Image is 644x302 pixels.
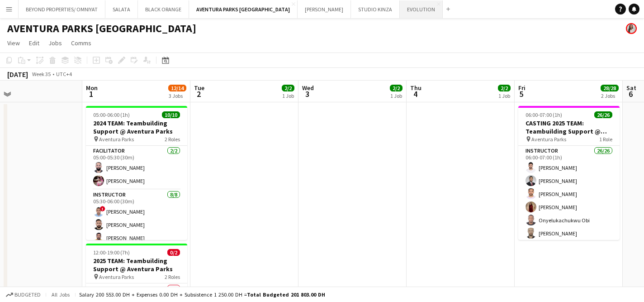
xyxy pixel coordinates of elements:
span: 6 [625,89,636,99]
span: 5 [517,89,526,99]
app-user-avatar: Ines de Puybaudet [626,23,637,34]
span: 2/2 [282,85,294,91]
a: Comms [67,37,95,49]
span: 1 [85,89,98,99]
h1: AVENTURA PARKS [GEOGRAPHIC_DATA] [7,22,196,35]
span: 10/10 [162,111,180,118]
span: Sat [626,84,636,92]
app-card-role: Facilitator2/205:00-05:30 (30m)[PERSON_NAME][PERSON_NAME] [86,146,187,190]
span: 1 Role [599,136,612,143]
button: BEYOND PROPERTIES/ OMNIYAT [19,0,105,18]
div: Salary 200 553.00 DH + Expenses 0.00 DH + Subsistence 1 250.00 DH = [79,291,325,298]
div: [DATE] [7,70,28,79]
span: Fri [518,84,526,92]
span: All jobs [50,291,71,298]
div: 1 Job [390,92,402,99]
span: 4 [409,89,421,99]
span: Tue [194,84,204,92]
button: BLACK ORANGE [138,0,189,18]
span: 26/26 [594,111,612,118]
span: Mon [86,84,98,92]
span: 0/2 [167,249,180,256]
span: 06:00-07:00 (1h) [526,111,562,118]
span: Aventura Parks [99,273,134,280]
span: Budgeted [14,292,41,298]
button: [PERSON_NAME] [298,0,351,18]
span: 12/14 [168,85,186,91]
span: Wed [302,84,314,92]
span: 28/28 [601,85,619,91]
span: 2 [193,89,204,99]
h3: CASTING 2025 TEAM: Teambuilding Support @ Aventura Parks [518,119,620,135]
div: 1 Job [282,92,294,99]
span: View [7,39,20,47]
span: 2 Roles [165,136,180,143]
span: Edit [29,39,39,47]
button: EVOLUTION [400,0,443,18]
h3: 2025 TEAM: Teambuilding Support @ Aventura Parks [86,257,187,273]
span: 12:00-19:00 (7h) [93,249,130,256]
span: Thu [410,84,421,92]
button: SALATA [105,0,138,18]
span: Aventura Parks [99,136,134,143]
div: UTC+4 [56,71,72,77]
span: 3 [301,89,314,99]
button: Budgeted [5,290,42,300]
span: 2/2 [390,85,402,91]
div: 2 Jobs [601,92,618,99]
span: 05:00-06:00 (1h) [93,111,130,118]
span: Jobs [48,39,62,47]
app-job-card: 05:00-06:00 (1h)10/102024 TEAM: Teambuilding Support @ Aventura Parks Aventura Parks2 RolesFacili... [86,106,187,240]
div: 1 Job [498,92,510,99]
div: 3 Jobs [169,92,186,99]
h3: 2024 TEAM: Teambuilding Support @ Aventura Parks [86,119,187,135]
span: 2/2 [498,85,511,91]
span: Total Budgeted 201 803.00 DH [247,291,325,298]
span: 2 Roles [165,273,180,280]
span: Aventura Parks [531,136,566,143]
button: AVENTURA PARKS [GEOGRAPHIC_DATA] [189,0,298,18]
a: Edit [25,37,43,49]
span: Week 35 [30,71,52,77]
button: STUDIO KINZA [351,0,400,18]
span: ! [100,206,105,211]
a: Jobs [45,37,66,49]
app-job-card: 06:00-07:00 (1h)26/26CASTING 2025 TEAM: Teambuilding Support @ Aventura Parks Aventura Parks1 Rol... [518,106,620,240]
span: Comms [71,39,91,47]
a: View [4,37,24,49]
